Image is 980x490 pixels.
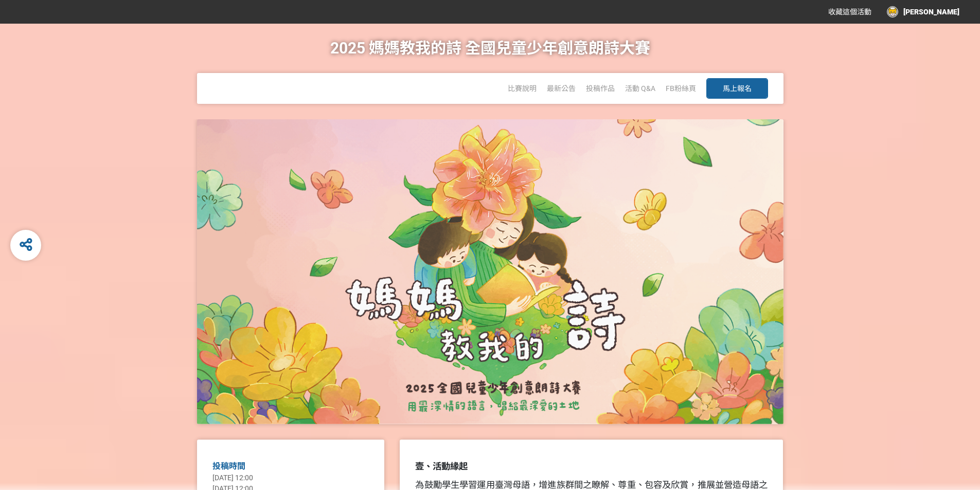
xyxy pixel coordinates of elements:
span: 投稿時間 [212,461,245,471]
span: 收藏這個活動 [828,8,871,16]
h1: 2025 媽媽教我的詩 全國兒童少年創意朗詩大賽 [330,24,650,73]
a: 比賽說明 [508,84,537,93]
strong: 壹、活動緣起 [415,461,468,471]
a: 活動 Q&A [625,84,655,93]
span: [DATE] 12:00 [212,474,253,482]
a: 投稿作品 [586,84,615,93]
a: FB粉絲頁 [666,84,696,93]
a: 最新公告 [547,84,576,93]
span: 馬上報名 [723,84,752,93]
button: 馬上報名 [706,78,768,99]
